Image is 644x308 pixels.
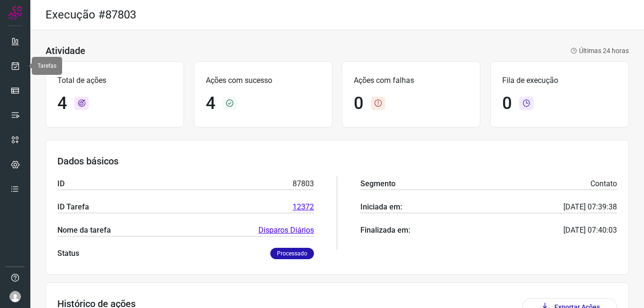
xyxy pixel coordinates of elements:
[46,8,136,22] h2: Execução #87803
[354,75,469,86] p: Ações com falhas
[502,93,512,114] h1: 0
[57,155,617,167] h3: Dados básicos
[293,201,314,213] a: 12372
[270,248,314,259] p: Processado
[9,291,21,302] img: avatar-user-boy.jpg
[57,225,111,236] p: Nome da tarefa
[46,45,85,56] h3: Atividade
[57,75,172,86] p: Total de ações
[206,93,215,114] h1: 4
[293,178,314,190] p: 87803
[563,225,617,236] p: [DATE] 07:40:03
[354,93,363,114] h1: 0
[360,201,402,213] p: Iniciada em:
[8,6,22,20] img: Logo
[57,248,79,259] p: Status
[37,63,56,69] span: Tarefas
[57,201,89,213] p: ID Tarefa
[206,75,321,86] p: Ações com sucesso
[563,201,617,213] p: [DATE] 07:39:38
[57,178,64,190] p: ID
[258,225,314,236] a: Disparos Diários
[360,178,396,190] p: Segmento
[570,46,629,56] p: Últimas 24 horas
[360,225,410,236] p: Finalizada em:
[502,75,617,86] p: Fila de execução
[590,178,617,190] p: Contato
[57,93,67,114] h1: 4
